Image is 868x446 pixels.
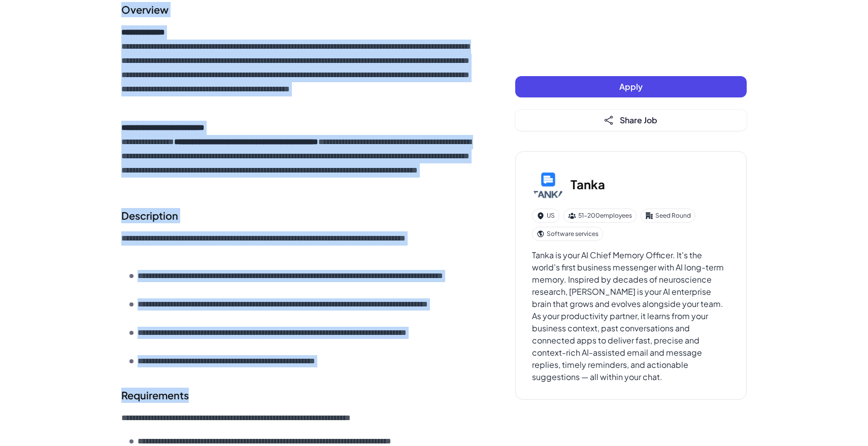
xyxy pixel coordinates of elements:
span: Apply [619,81,643,92]
h2: Description [121,208,475,223]
h2: Overview [121,2,475,17]
div: Seed Round [641,209,695,223]
h2: Requirements [121,388,475,403]
button: Share Job [515,110,747,131]
div: 51-200 employees [563,209,637,223]
img: Ta [532,168,564,200]
span: Share Job [620,115,657,125]
h3: Tanka [571,175,605,193]
button: Apply [515,76,747,97]
div: Tanka is your AI Chief Memory Officer. It's the world's first business messenger with AI long-ter... [532,249,730,383]
div: US [532,209,559,223]
div: Software services [532,227,603,241]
